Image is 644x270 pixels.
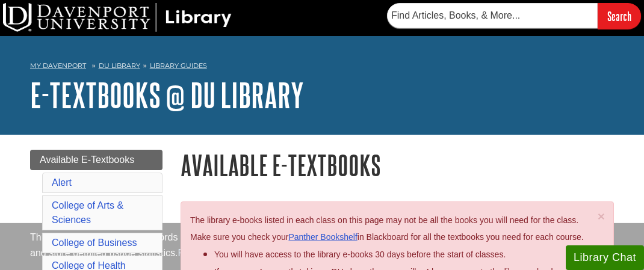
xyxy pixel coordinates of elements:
form: Searches DU Library's articles, books, and more [387,3,641,29]
span: The library e-books listed in each class on this page may not be all the books you will need for ... [190,215,584,242]
button: Library Chat [566,245,644,270]
a: DU Library [99,61,140,70]
a: E-Textbooks @ DU Library [30,76,304,114]
a: My Davenport [30,61,86,71]
button: Close [598,210,605,222]
a: College of Arts & Sciences [52,200,123,225]
a: Panther Bookshelf [288,232,357,242]
input: Find Articles, Books, & More... [387,3,598,28]
a: Library Guides [150,61,207,70]
a: Available E-Textbooks [30,150,163,170]
span: You will have access to the library e-books 30 days before the start of classes. [214,250,506,259]
span: × [598,209,605,223]
img: DU Library [3,3,232,32]
a: College of Business [52,238,137,248]
nav: breadcrumb [30,58,614,77]
a: Alert [52,177,72,188]
input: Search [598,3,641,29]
span: Available E-Textbooks [40,155,134,165]
h1: Available E-Textbooks [181,150,614,180]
